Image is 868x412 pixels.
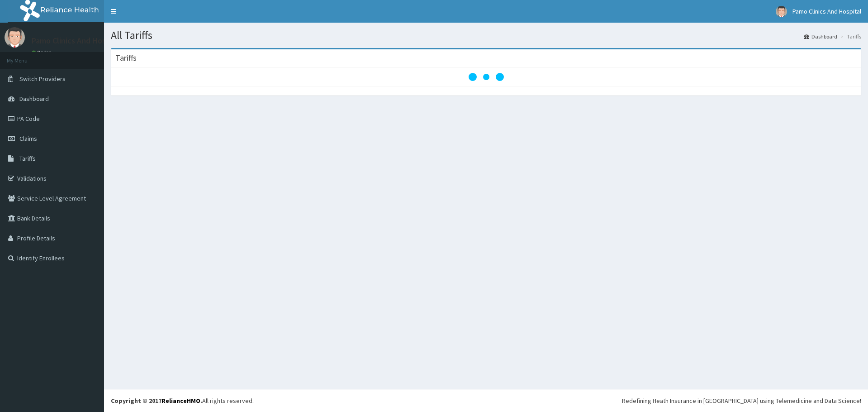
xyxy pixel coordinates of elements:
[111,29,861,41] h1: All Tariffs
[792,7,861,15] span: Pamo Clinics And Hospital
[19,134,37,143] span: Claims
[32,49,53,56] a: Online
[468,59,504,95] svg: audio-loading
[111,397,202,405] strong: Copyright © 2017 .
[104,389,868,412] footer: All rights reserved.
[5,27,25,48] img: User Image
[19,75,66,83] span: Switch Providers
[115,54,137,62] h3: Tariffs
[804,33,837,40] a: Dashboard
[776,6,787,17] img: User Image
[19,95,49,103] span: Dashboard
[19,154,36,163] span: Tariffs
[622,396,861,405] div: Redefining Heath Insurance in [GEOGRAPHIC_DATA] using Telemedicine and Data Science!
[838,33,861,40] li: Tariffs
[32,37,122,45] p: Pamo Clinics And Hospital
[161,397,200,405] a: RelianceHMO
